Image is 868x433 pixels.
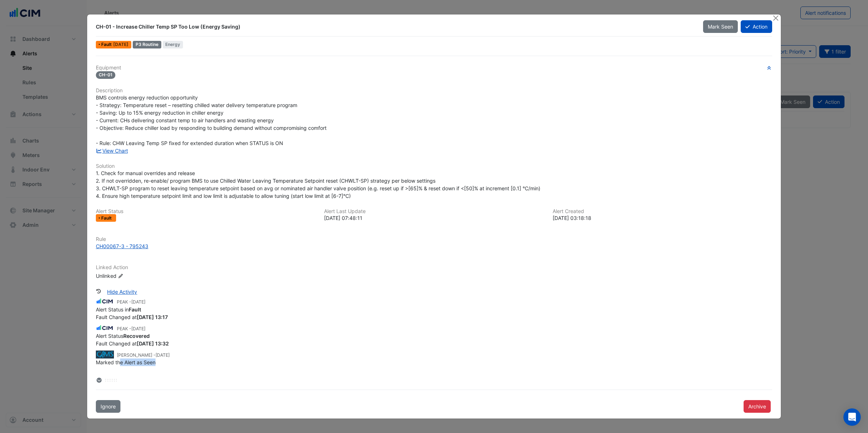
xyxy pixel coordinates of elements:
[96,236,772,242] h6: Rule
[96,324,114,332] img: CIM
[113,42,128,47] span: Wed 10-Sep-2025 07:48 AEST
[123,333,150,339] strong: Recovered
[96,297,114,305] img: CIM
[131,299,145,305] span: 2025-05-27 10:05:14
[324,214,544,222] div: [DATE] 07:48:11
[96,170,540,199] span: 1. Check for manual overrides and release 2. If not overridden, re-enable/ program BMS to use Chi...
[96,163,772,169] h6: Solution
[744,400,771,413] button: Archive
[553,214,772,222] div: [DATE] 03:18:18
[101,403,116,409] span: Ignore
[96,88,772,94] h6: Description
[137,314,168,320] strong: 2025-05-26 13:17:26
[96,242,772,250] a: CH00067-3 - 795243
[131,326,145,331] span: 2025-05-23 15:05:13
[96,264,772,271] h6: Linked Action
[96,378,102,383] fa-layers: More
[96,71,115,79] span: CH-01
[96,314,168,320] span: Fault Changed at
[96,351,114,358] img: Commercial Air Mechanical Services (CAMS)
[117,326,145,332] small: PEAK -
[163,41,183,48] span: Energy
[96,340,169,347] span: Fault Changed at
[117,352,170,358] small: [PERSON_NAME] -
[129,306,141,313] strong: Fault
[703,20,738,33] button: Mark Seen
[137,340,169,347] strong: 2025-05-23 13:32:21
[96,333,150,339] span: Alert Status
[96,242,148,250] div: CH00067-3 - 795243
[96,148,128,154] a: View Chart
[96,272,183,280] div: Unlinked
[553,208,772,215] h6: Alert Created
[96,65,772,71] h6: Equipment
[118,273,123,279] fa-icon: Edit Linked Action
[324,208,544,215] h6: Alert Last Update
[96,400,120,413] button: Ignore
[96,369,114,377] img: CIM
[96,23,694,30] div: CH-01 - Increase Chiller Temp SP Too Low (Energy Saving)
[101,216,113,220] span: Fault
[96,94,327,146] span: BMS controls energy reduction opportunity - Strategy: Temperature reset – resetting chilled water...
[708,24,733,30] span: Mark Seen
[96,208,315,215] h6: Alert Status
[772,14,779,22] button: Close
[741,20,772,33] button: Action
[117,299,145,305] small: PEAK -
[101,42,113,47] span: Fault
[156,352,170,358] span: 2025-05-16 12:37:58
[96,306,141,313] span: Alert Status in
[102,285,142,298] button: Hide Activity
[843,408,861,426] div: Open Intercom Messenger
[133,41,161,48] div: P3 Routine
[96,359,156,365] span: Marked the Alert as Seen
